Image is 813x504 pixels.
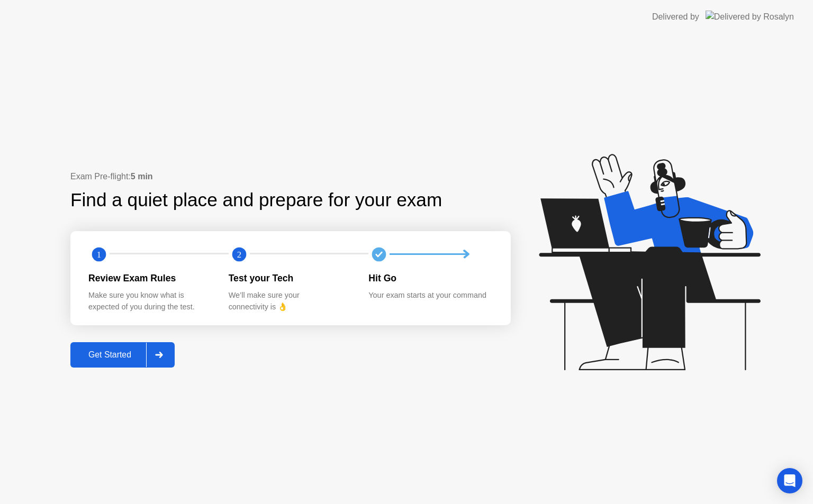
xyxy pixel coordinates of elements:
[70,342,175,368] button: Get Started
[229,271,352,285] div: Test your Tech
[777,468,802,493] div: Open Intercom Messenger
[88,290,212,313] div: Make sure you know what is expected of you during the test.
[368,271,492,285] div: Hit Go
[652,11,699,23] div: Delivered by
[70,186,444,214] div: Find a quiet place and prepare for your exam
[74,350,146,360] div: Get Started
[70,170,511,183] div: Exam Pre-flight:
[237,249,241,259] text: 2
[229,290,352,313] div: We’ll make sure your connectivity is 👌
[131,172,153,181] b: 5 min
[368,290,492,301] div: Your exam starts at your command
[706,11,794,23] img: Delivered by Rosalyn
[97,249,101,259] text: 1
[88,271,212,285] div: Review Exam Rules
